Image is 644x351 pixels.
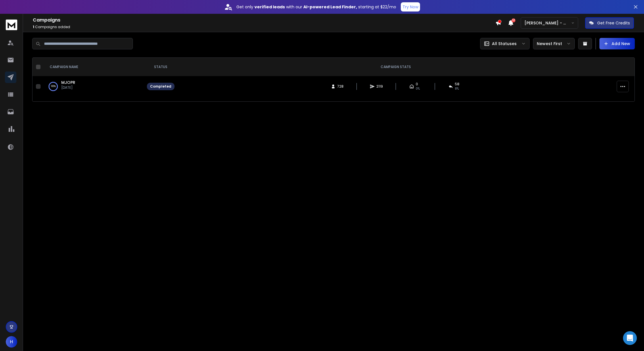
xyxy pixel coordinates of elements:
[43,76,143,97] td: 100%MJOPR[DATE]
[6,20,17,30] img: logo
[511,18,515,22] span: 12
[416,86,420,91] span: 0%
[597,20,630,26] p: Get Free Credits
[401,2,420,11] button: Try Now
[402,4,418,10] p: Try Now
[533,38,575,49] button: Newest First
[585,17,634,29] button: Get Free Credits
[43,58,143,76] th: CAMPAIGN NAME
[143,58,178,76] th: STATUS
[51,84,56,89] p: 100 %
[61,85,75,90] p: [DATE]
[236,4,396,10] p: Get only with our starting at $22/mo
[33,24,34,29] span: 1
[6,336,17,348] button: H
[455,82,459,86] span: 58
[303,4,357,10] strong: AI-powered Lead Finder,
[33,25,495,29] p: Campaigns added
[623,331,637,345] div: Open Intercom Messenger
[178,58,613,76] th: CAMPAIGN STATS
[337,84,344,89] span: 728
[416,82,418,86] span: 0
[492,41,517,47] p: All Statuses
[61,80,75,85] a: MJOPR
[599,38,635,49] button: Add New
[254,4,285,10] strong: verified leads
[33,17,495,24] h1: Campaigns
[150,84,171,89] div: Completed
[376,84,383,89] span: 2119
[455,86,459,91] span: 8 %
[524,20,571,26] p: [PERSON_NAME] - OnPoint Recruitment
